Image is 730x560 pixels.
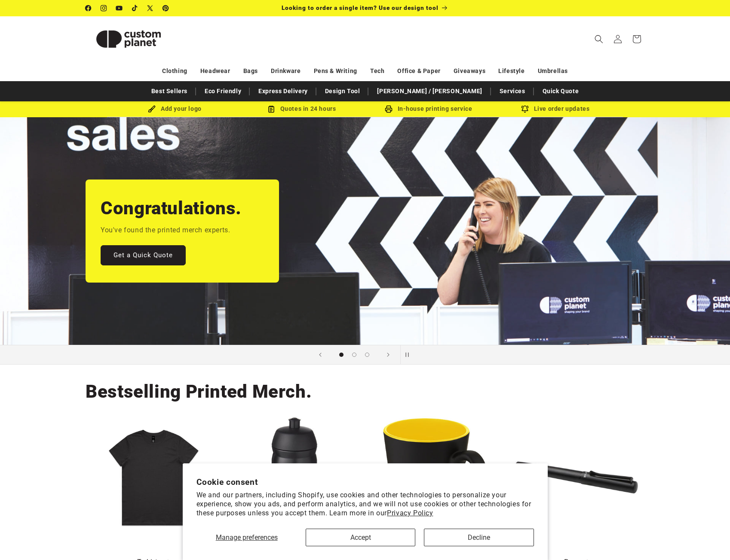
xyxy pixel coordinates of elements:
iframe: Chat Widget [687,519,730,560]
a: Get a Quick Quote [101,245,186,265]
button: Previous slide [311,345,330,364]
button: Decline [424,529,534,546]
img: Order updates [521,105,529,113]
a: Headwear [200,64,230,79]
a: [PERSON_NAME] / [PERSON_NAME] [373,84,486,99]
span: Looking to order a single item? Use our design tool [282,4,439,11]
button: Load slide 3 of 3 [361,348,374,361]
img: Order Updates Icon [267,105,275,113]
a: Best Sellers [147,84,192,99]
a: Bags [243,64,258,79]
a: Umbrellas [538,64,568,79]
a: Drinkware [271,64,301,79]
button: Load slide 2 of 3 [348,348,361,361]
img: Custom Planet [86,20,172,58]
img: In-house printing [385,105,393,113]
a: Quick Quote [538,84,583,99]
h2: Bestselling Printed Merch. [86,380,312,403]
a: Express Delivery [254,84,312,99]
a: Lifestyle [498,64,524,79]
button: Load slide 1 of 3 [335,348,348,361]
div: Live order updates [492,103,619,114]
a: Privacy Policy [387,509,433,517]
a: Giveaways [454,64,485,79]
summary: Search [589,30,608,49]
button: Pause slideshow [400,345,419,364]
img: HydroFlex™ 500 ml squeezy sport bottle [233,416,356,539]
a: Office & Paper [397,64,440,79]
h2: Cookie consent [196,477,534,487]
img: Oli 360 ml ceramic mug with handle [374,416,497,539]
a: Design Tool [321,84,365,99]
div: Quotes in 24 hours [238,103,365,114]
a: Clothing [162,64,187,79]
a: Services [495,84,530,99]
div: In-house printing service [365,103,492,114]
a: Tech [370,64,384,79]
h2: Congratulations. [101,197,242,220]
img: Brush Icon [148,105,156,113]
button: Manage preferences [196,529,297,546]
a: Pens & Writing [314,64,357,79]
p: You've found the printed merch experts. [101,224,230,237]
button: Next slide [379,345,398,364]
p: We and our partners, including Shopify, use cookies and other technologies to personalize your ex... [196,491,534,517]
a: Custom Planet [83,16,175,61]
button: Accept [306,529,415,546]
div: Add your logo [111,103,238,114]
a: Eco Friendly [200,84,245,99]
span: Manage preferences [216,533,278,542]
